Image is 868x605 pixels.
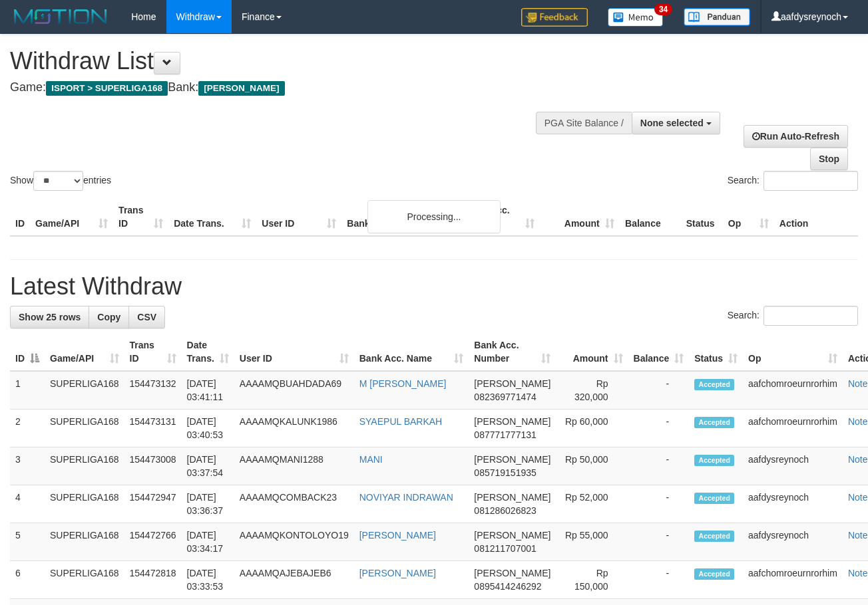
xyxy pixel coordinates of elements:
[45,447,124,485] td: SUPERLIGA168
[128,306,165,328] a: CSV
[124,447,182,485] td: 154473008
[474,454,550,465] span: [PERSON_NAME]
[474,416,550,427] span: [PERSON_NAME]
[694,531,734,542] span: Accepted
[474,581,541,592] span: Copy 0895414246292 to clipboard
[234,523,354,561] td: AAAAMQKONTOLOYO19
[743,333,843,371] th: Op: activate to sort column ascending
[689,333,743,371] th: Status: activate to sort column ascending
[168,198,256,236] th: Date Trans.
[694,455,734,466] span: Accepted
[45,333,124,371] th: Game/API: activate to sort column ascending
[474,505,536,516] span: Copy 081286026823 to clipboard
[744,125,848,148] a: Run Auto-Refresh
[182,485,234,523] td: [DATE] 03:36:37
[743,371,843,410] td: aafchomroeurnrorhim
[45,523,124,561] td: SUPERLIGA168
[359,568,436,578] a: [PERSON_NAME]
[354,333,469,371] th: Bank Acc. Name: activate to sort column ascending
[10,410,45,447] td: 2
[848,416,868,427] a: Note
[556,485,628,523] td: Rp 52,000
[45,485,124,523] td: SUPERLIGA168
[474,378,550,389] span: [PERSON_NAME]
[848,530,868,541] a: Note
[10,198,30,236] th: ID
[723,198,774,236] th: Op
[848,492,868,503] a: Note
[474,392,536,402] span: Copy 082369771474 to clipboard
[640,118,704,128] span: None selected
[654,3,672,15] span: 34
[556,523,628,561] td: Rp 55,000
[628,523,690,561] td: -
[234,333,354,371] th: User ID: activate to sort column ascending
[848,568,868,578] a: Note
[124,333,182,371] th: Trans ID: activate to sort column ascending
[628,371,690,410] td: -
[89,306,129,328] a: Copy
[359,530,436,541] a: [PERSON_NAME]
[198,81,284,96] span: [PERSON_NAME]
[359,492,453,503] a: NOVIYAR INDRAWAN
[459,198,539,236] th: Bank Acc. Number
[234,447,354,485] td: AAAAMQMANI1288
[728,171,858,191] label: Search:
[469,333,556,371] th: Bank Acc. Number: activate to sort column ascending
[234,485,354,523] td: AAAAMQCOMBACK23
[19,312,81,322] span: Show 25 rows
[256,198,341,236] th: User ID
[743,523,843,561] td: aafdysreynoch
[628,333,690,371] th: Balance: activate to sort column ascending
[474,467,536,478] span: Copy 085719151935 to clipboard
[628,447,690,485] td: -
[182,523,234,561] td: [DATE] 03:34:17
[608,8,664,27] img: Button%20Memo.svg
[124,561,182,599] td: 154472818
[556,561,628,599] td: Rp 150,000
[728,306,858,326] label: Search:
[743,485,843,523] td: aafdysreynoch
[10,485,45,523] td: 4
[763,306,858,326] input: Search:
[474,543,536,554] span: Copy 081211707001 to clipboard
[694,568,734,580] span: Accepted
[10,523,45,561] td: 5
[474,492,550,503] span: [PERSON_NAME]
[137,312,156,322] span: CSV
[10,306,89,328] a: Show 25 rows
[810,148,848,170] a: Stop
[10,371,45,410] td: 1
[45,561,124,599] td: SUPERLIGA168
[774,198,858,236] th: Action
[124,523,182,561] td: 154472766
[536,112,632,134] div: PGA Site Balance /
[743,410,843,447] td: aafchomroeurnrorhim
[182,561,234,599] td: [DATE] 03:33:53
[684,8,750,26] img: panduan.png
[763,171,858,191] input: Search:
[556,447,628,485] td: Rp 50,000
[46,81,168,96] span: ISPORT > SUPERLIGA168
[30,198,113,236] th: Game/API
[628,561,690,599] td: -
[848,454,868,465] a: Note
[694,493,734,504] span: Accepted
[10,333,45,371] th: ID: activate to sort column descending
[45,371,124,410] td: SUPERLIGA168
[628,485,690,523] td: -
[10,273,858,300] h1: Latest Withdraw
[182,333,234,371] th: Date Trans.: activate to sort column ascending
[474,568,550,578] span: [PERSON_NAME]
[556,410,628,447] td: Rp 60,000
[124,485,182,523] td: 154472947
[556,371,628,410] td: Rp 320,000
[681,198,723,236] th: Status
[10,561,45,599] td: 6
[367,200,501,233] div: Processing...
[10,447,45,485] td: 3
[632,112,720,134] button: None selected
[10,81,565,94] h4: Game: Bank:
[234,410,354,447] td: AAAAMQKALUNK1986
[97,312,120,322] span: Copy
